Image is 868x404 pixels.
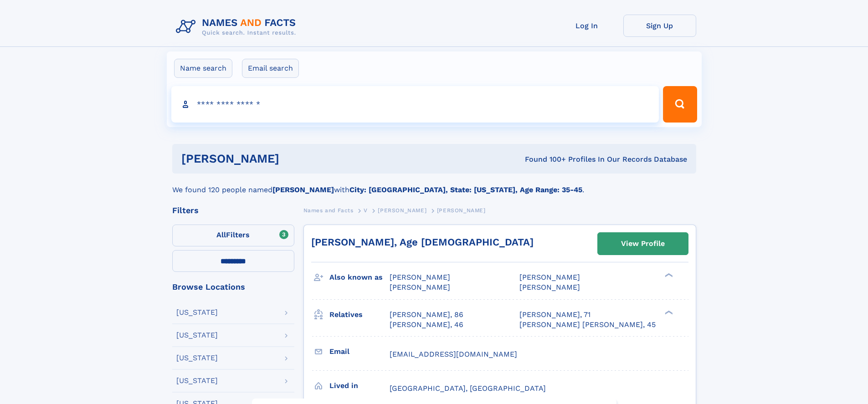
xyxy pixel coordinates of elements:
[172,225,294,246] label: Filters
[171,86,659,123] input: search input
[663,272,673,278] div: ❯
[598,233,688,255] a: View Profile
[329,344,390,359] h3: Email
[390,384,546,393] span: [GEOGRAPHIC_DATA], [GEOGRAPHIC_DATA]
[378,205,426,216] a: [PERSON_NAME]
[390,283,450,291] span: [PERSON_NAME]
[176,354,218,362] div: [US_STATE]
[621,233,665,254] div: View Profile
[519,310,591,320] a: [PERSON_NAME], 71
[172,206,294,215] div: Filters
[272,185,334,194] b: [PERSON_NAME]
[663,86,697,123] button: Search Button
[364,205,368,216] a: V
[390,320,463,330] a: [PERSON_NAME], 46
[303,205,354,216] a: Names and Facts
[519,320,656,330] a: [PERSON_NAME] [PERSON_NAME], 45
[216,230,226,239] span: All
[181,153,402,164] h1: [PERSON_NAME]
[311,236,534,248] a: [PERSON_NAME], Age [DEMOGRAPHIC_DATA]
[519,283,580,291] span: [PERSON_NAME]
[623,15,696,37] a: Sign Up
[390,310,463,320] a: [PERSON_NAME], 86
[364,207,368,214] span: V
[519,273,580,281] span: [PERSON_NAME]
[176,309,218,316] div: [US_STATE]
[172,15,303,39] img: Logo Names and Facts
[176,377,218,384] div: [US_STATE]
[329,307,390,322] h3: Relatives
[242,59,299,78] label: Email search
[329,270,390,285] h3: Also known as
[174,59,232,78] label: Name search
[663,309,673,315] div: ❯
[349,185,582,194] b: City: [GEOGRAPHIC_DATA], State: [US_STATE], Age Range: 35-45
[550,15,623,37] a: Log In
[172,283,294,291] div: Browse Locations
[176,332,218,339] div: [US_STATE]
[402,154,687,164] div: Found 100+ Profiles In Our Records Database
[390,350,517,358] span: [EMAIL_ADDRESS][DOMAIN_NAME]
[378,207,426,214] span: [PERSON_NAME]
[172,174,696,195] div: We found 120 people named with .
[390,273,450,281] span: [PERSON_NAME]
[437,207,486,214] span: [PERSON_NAME]
[329,378,390,394] h3: Lived in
